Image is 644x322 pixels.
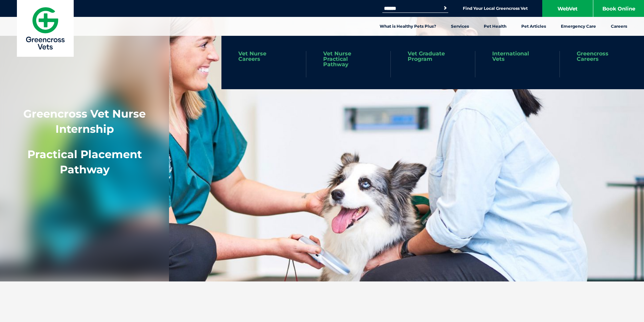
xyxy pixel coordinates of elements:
[463,6,528,11] a: Find Your Local Greencross Vet
[27,148,142,176] span: Practical Placement Pathway
[442,5,449,11] button: Search
[603,17,635,36] a: Careers
[476,17,514,36] a: Pet Health
[553,17,603,36] a: Emergency Care
[323,51,374,67] a: Vet Nurse Practical Pathway
[514,17,553,36] a: Pet Articles
[444,17,476,36] a: Services
[577,51,627,62] a: Greencross Careers
[372,17,444,36] a: What is Healthy Pets Plus?
[238,51,289,62] a: Vet Nurse Careers
[23,107,146,135] strong: Greencross Vet Nurse Internship
[492,51,543,62] a: International Vets
[408,51,458,62] a: Vet Graduate Program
